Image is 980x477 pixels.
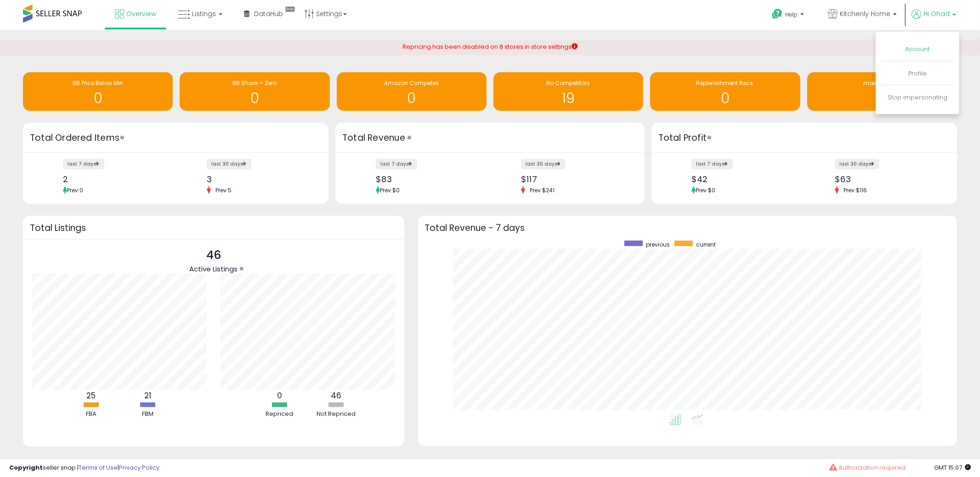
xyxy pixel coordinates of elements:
a: No Competitors 19 [493,72,643,111]
label: last 7 days [376,159,417,169]
h3: Total Profit [658,132,950,144]
span: Listings [192,9,216,18]
h1: 19 [498,91,639,106]
b: 46 [331,390,341,401]
b: 0 [277,390,282,401]
label: last 30 days [207,159,251,169]
label: last 30 days [521,159,566,169]
div: Tooltip anchor [238,264,246,273]
span: Hi Ohad [923,9,950,18]
a: Amazon Competes 0 [337,72,487,111]
div: 2 [63,174,169,184]
span: max too high [863,79,901,87]
h3: Total Listings [30,224,397,231]
a: Profile [908,69,927,78]
a: Privacy Policy [119,463,159,472]
b: 21 [144,390,151,401]
div: 3 [207,174,312,184]
h1: 0 [184,91,325,106]
label: last 7 days [691,159,733,169]
a: Replenishment Recs. 0 [650,72,800,111]
div: FBM [120,410,175,419]
div: FBA [63,410,119,419]
div: Repricing has been disabled on 8 stores in store settings [402,43,578,52]
span: Active Listings [189,264,238,274]
a: Account [906,45,930,53]
div: Tooltip anchor [118,133,126,142]
span: Prev: $0 [696,186,715,194]
span: Kitchenly Home [840,9,890,18]
span: Authorization required [838,463,906,472]
div: Tooltip anchor [705,133,714,142]
span: 2025-09-11 15:07 GMT [934,463,971,472]
a: Terms of Use [79,463,118,472]
a: Hi Ohad [912,9,956,30]
label: last 30 days [835,159,879,169]
span: Prev: 0 [67,186,83,194]
span: Prev: $116 [839,186,872,194]
h1: 0 [28,91,168,106]
div: Tooltip anchor [405,133,414,142]
a: BB Price Below Min 0 [23,72,173,111]
b: 25 [86,390,96,401]
span: Overview [126,9,156,18]
strong: Copyright [9,463,43,472]
span: Help [785,11,798,18]
div: Repriced [252,410,307,419]
span: Replenishment Recs. [696,79,754,87]
h1: 0 [655,91,795,106]
span: DataHub [254,9,283,18]
span: Prev: $241 [525,186,559,194]
h3: Total Revenue - 7 days [425,224,950,231]
div: $42 [691,174,797,184]
div: $83 [376,174,483,184]
span: current [696,241,716,248]
h3: Total Revenue [342,132,638,144]
span: No Competitors [547,79,590,87]
a: BB Share = Zero 0 [180,72,329,111]
div: $63 [835,174,940,184]
div: Not Repriced [308,410,363,419]
p: 46 [189,247,238,264]
h3: Total Ordered Items [30,132,322,144]
span: Prev: $0 [380,186,400,194]
span: previous [646,241,670,248]
h1: 0 [341,91,482,106]
div: Tooltip anchor [282,5,298,14]
span: BB Share = Zero [232,79,277,87]
div: seller snap | | [9,464,159,472]
a: max too high 15 [807,72,957,111]
i: Get Help [771,8,783,20]
div: $117 [521,174,629,184]
span: Prev: 5 [211,186,236,194]
a: Stop impersonating [888,93,947,102]
label: last 7 days [63,159,104,169]
h1: 15 [812,91,952,106]
span: BB Price Below Min [73,79,123,87]
span: Amazon Competes [384,79,439,87]
a: Help [765,1,813,30]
